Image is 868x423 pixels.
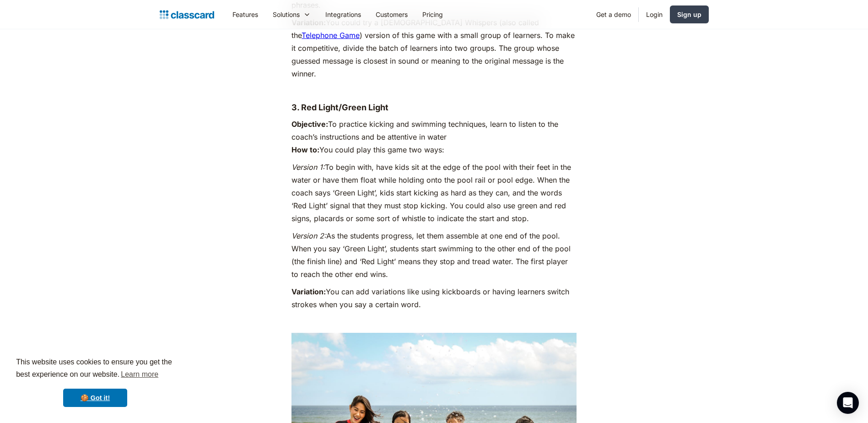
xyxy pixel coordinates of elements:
[63,389,127,407] a: dismiss cookie message
[291,145,319,154] strong: How to:
[368,4,415,25] a: Customers
[291,163,325,172] em: Version 1:
[291,118,577,156] p: To practice kicking and swimming techniques, learn to listen to the coach’s instructions and be a...
[225,4,265,25] a: Features
[677,10,701,19] div: Sign up
[589,4,638,25] a: Get a demo
[318,4,368,25] a: Integrations
[639,4,670,25] a: Login
[119,368,160,381] a: learn more about cookies
[160,8,214,21] a: home
[670,5,709,23] a: Sign up
[7,348,183,416] div: cookieconsent
[291,315,577,328] p: ‍
[291,231,326,240] em: Version 2:
[291,85,577,98] p: ‍
[273,10,300,19] div: Solutions
[415,4,450,25] a: Pricing
[291,285,577,311] p: You can add variations like using kickboards or having learners switch strokes when you say a cer...
[291,161,577,225] p: To begin with, have kids sit at the edge of the pool with their feet in the water or have them fl...
[265,4,318,25] div: Solutions
[16,357,174,381] span: This website uses cookies to ensure you get the best experience on our website.
[291,16,577,80] p: You could try a [DEMOGRAPHIC_DATA] Whispers (also called the ) version of this game with a small ...
[291,287,326,296] strong: Variation:
[291,102,577,113] h4: 3. Red Light/Green Light
[291,229,577,281] p: As the students progress, let them assemble at one end of the pool. When you say ‘Green Light’, s...
[291,119,328,129] strong: Objective:
[837,392,859,414] div: Open Intercom Messenger
[302,31,360,40] a: Telephone Game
